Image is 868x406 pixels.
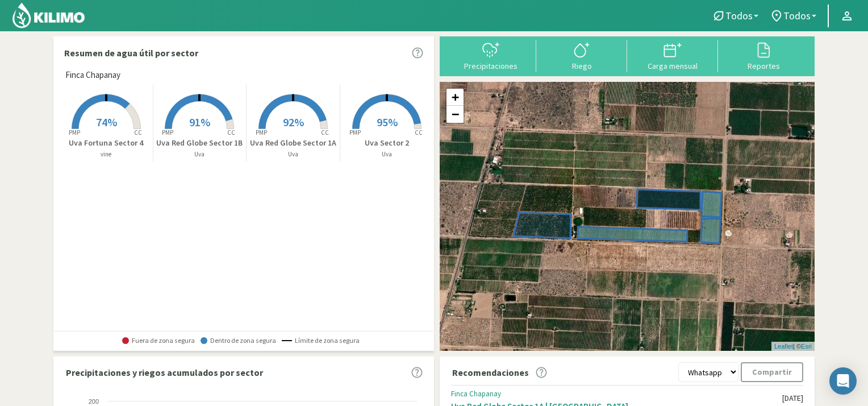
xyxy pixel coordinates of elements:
[228,129,236,136] tspan: CC
[153,150,247,159] p: Uva
[782,393,803,403] div: [DATE]
[247,150,340,159] p: Uva
[11,2,86,29] img: Kilimo
[189,115,210,129] span: 91%
[247,137,340,149] p: Uva Red Globe Sector 1A
[446,106,464,123] a: Zoom out
[60,150,153,159] p: vine
[415,129,423,136] tspan: CC
[256,129,267,136] tspan: PMP
[340,150,434,159] p: Uva
[349,129,361,136] tspan: PMP
[66,366,263,379] p: Precipitaciones y riegos acumulados por sector
[60,137,153,149] p: Uva Fortuna Sector 4
[377,115,398,129] span: 95%
[783,10,811,22] span: Todos
[122,337,195,345] span: Fuera de zona segura
[774,343,793,350] a: Leaflet
[321,129,329,136] tspan: CC
[452,366,529,379] p: Recomendaciones
[64,46,198,60] p: Resumen de agua útil por sector
[451,390,782,399] div: Finca Chapanay
[631,62,715,70] div: Carga mensual
[445,40,536,71] button: Precipitaciones
[771,342,815,351] div: | ©
[718,40,809,71] button: Reportes
[69,129,80,136] tspan: PMP
[153,137,247,149] p: Uva Red Globe Sector 1B
[201,337,276,345] span: Dentro de zona segura
[540,62,624,70] div: Riego
[829,367,857,395] div: Open Intercom Messenger
[340,137,434,149] p: Uva Sector 2
[801,343,812,350] a: Esri
[134,129,142,136] tspan: CC
[162,129,173,136] tspan: PMP
[446,89,464,106] a: Zoom in
[89,398,99,405] text: 200
[627,40,718,71] button: Carga mensual
[721,62,806,70] div: Reportes
[536,40,627,71] button: Riego
[96,115,117,129] span: 74%
[65,69,120,82] span: Finca Chapanay
[282,337,360,345] span: Límite de zona segura
[449,62,533,70] div: Precipitaciones
[725,10,753,22] span: Todos
[283,115,304,129] span: 92%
